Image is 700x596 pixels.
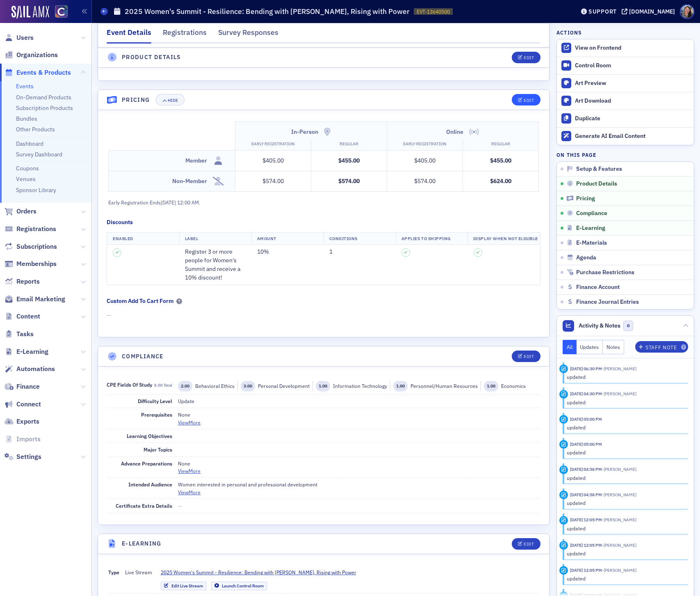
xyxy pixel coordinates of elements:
img: SailAMX [11,6,49,19]
span: 1.00 [316,381,330,391]
div: Edit [524,354,534,359]
p: Women interested in personal and professional development [178,481,540,488]
span: Type [108,569,119,575]
span: $574.00 [338,177,360,185]
span: Compliance [576,210,607,217]
h4: In-Person [291,128,318,136]
span: Automations [16,364,55,374]
a: Connect [5,400,41,409]
a: Dashboard [16,140,43,147]
th: Conditions [324,232,396,245]
div: updated [567,449,683,456]
span: $455.00 [490,157,511,164]
a: Subscription Products [16,104,73,112]
a: Events & Products [5,68,71,77]
span: Content [16,312,40,321]
a: Content [5,312,40,321]
div: Edit [524,98,534,103]
a: Imports [5,435,41,444]
span: 8.00 total [154,383,172,388]
div: Early Registration Ends . [108,197,384,206]
div: Survey Responses [218,27,278,42]
button: ViewMore [178,419,201,426]
div: updated [567,424,683,431]
span: Mandy Sharpe [602,492,636,497]
div: [DOMAIN_NAME] [629,8,675,15]
span: Product Details [576,180,617,188]
button: ViewMore [178,467,201,475]
div: Update [559,541,568,550]
span: E-Materials [576,239,607,247]
div: Support [588,8,617,15]
span: $574.00 [414,177,436,185]
th: Display when not eligible [467,232,540,245]
th: Amount [251,232,324,245]
a: Launch Control Room [211,582,267,590]
span: $574.00 [262,177,284,185]
span: Imports [16,435,41,444]
span: E-Learning [576,225,605,232]
a: E-Learning [5,347,48,356]
a: Registrations [5,225,56,234]
span: Live Stream [125,568,152,590]
h4: Non-Member [172,177,207,186]
div: View on Frontend [575,44,690,52]
button: Hide [156,94,185,105]
time: 9/15/2025 06:30 PM [570,366,602,371]
span: Activity & Notes [579,321,620,330]
span: Tiffany Carson [602,391,636,397]
div: Update [559,566,568,575]
span: Tiffany Carson [602,542,636,548]
button: Staff Note [635,341,688,353]
th: Regular [311,139,387,150]
span: Users [16,33,34,42]
div: Registrations [163,27,207,42]
h4: E-Learning [122,539,162,548]
th: Regular [463,139,538,150]
span: Setup & Features [576,165,622,173]
span: Finance Journal Entries [576,298,639,306]
span: Update [178,398,194,404]
span: Prerequisites [141,411,172,418]
time: 8/22/2025 12:05 PM [570,542,602,548]
span: Exports [16,417,39,426]
div: updated [567,373,683,381]
span: Finance Account [576,284,620,291]
span: CPE Fields of Study [107,381,172,388]
div: Update [559,491,568,499]
time: 8/22/2025 04:58 PM [570,492,602,497]
div: Generate AI Email Content [575,133,690,140]
a: On-Demand Products [16,94,71,101]
time: 8/22/2025 04:58 PM [570,466,602,472]
span: Email Marketing [16,295,65,304]
button: Updates [577,340,603,354]
span: $624.00 [490,177,511,185]
th: Applies to shipping [396,232,468,245]
div: Edit [524,55,534,60]
p: None [178,411,540,418]
span: Intended Audience [128,481,172,488]
time: 8/22/2025 12:05 PM [570,567,602,573]
span: Tiffany Carson [602,567,636,573]
span: E-Learning [16,347,48,356]
span: Behavioral Ethics [195,383,235,389]
a: Exports [5,417,39,426]
div: Art Download [575,97,690,105]
span: Organizations [16,50,58,60]
span: Events & Products [16,68,71,77]
a: Events [16,83,34,90]
span: Profile [680,5,694,19]
span: [DATE] 12:00 AM [161,199,199,206]
span: — [178,502,182,509]
button: Edit [512,94,540,105]
div: Edit [524,542,534,546]
span: Economics [501,383,526,389]
div: Art Preview [575,80,690,87]
a: Control Room [557,57,694,74]
h4: Compliance [122,352,164,361]
a: 2025 Women's Summit - Resilience: Bending with [PERSON_NAME], Rising with Power [161,568,363,576]
span: Subscriptions [16,242,57,251]
span: Pricing [576,195,595,202]
time: 9/15/2025 04:30 PM [570,391,602,397]
a: Memberships [5,259,57,268]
